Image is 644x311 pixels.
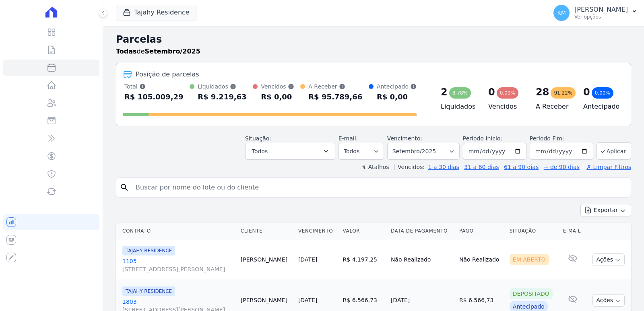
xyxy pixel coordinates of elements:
[145,47,200,55] strong: Setembro/2025
[387,135,422,142] label: Vencimento:
[456,239,506,280] td: Não Realizado
[560,223,586,239] th: E-mail
[441,102,475,111] h4: Liquidados
[464,164,499,170] a: 31 a 60 dias
[580,204,631,216] button: Exportar
[463,135,502,142] label: Período Inicío:
[120,183,129,192] i: search
[252,146,268,156] span: Todos
[339,135,358,142] label: E-mail:
[456,223,506,239] th: Pago
[261,82,294,91] div: Vencidos
[308,82,362,91] div: A Receber
[557,10,566,16] span: KM
[377,82,417,91] div: Antecipado
[124,91,184,103] div: R$ 105.009,29
[377,91,417,103] div: R$ 0,00
[298,297,317,303] a: [DATE]
[488,102,523,111] h4: Vencidos
[245,143,335,160] button: Todos
[536,102,570,111] h4: A Receber
[237,239,295,280] td: [PERSON_NAME]
[592,253,625,266] button: Ações
[592,87,613,99] div: 0,00%
[574,6,628,14] p: [PERSON_NAME]
[198,82,246,91] div: Liquidados
[116,47,200,56] p: de
[237,223,295,239] th: Cliente
[388,223,456,239] th: Data de Pagamento
[340,223,388,239] th: Valor
[388,239,456,280] td: Não Realizado
[131,179,627,196] input: Buscar por nome do lote ou do cliente
[497,87,518,99] div: 0,00%
[441,86,448,99] div: 2
[116,47,137,55] strong: Todas
[510,288,553,299] div: Depositado
[308,91,362,103] div: R$ 95.789,66
[583,86,590,99] div: 0
[506,223,560,239] th: Situação
[245,135,271,142] label: Situação:
[340,239,388,280] td: R$ 4.197,25
[116,5,196,20] button: Tajahy Residence
[361,164,389,170] label: ↯ Atalhos
[122,257,234,273] a: 1105[STREET_ADDRESS][PERSON_NAME]
[261,91,294,103] div: R$ 0,00
[504,164,539,170] a: 61 a 90 dias
[574,14,628,20] p: Ver opções
[488,86,495,99] div: 0
[583,164,631,170] a: ✗ Limpar Filtros
[124,82,184,91] div: Total
[198,91,246,103] div: R$ 9.219,63
[597,142,631,160] button: Aplicar
[551,87,576,99] div: 91,22%
[136,70,199,79] div: Posição de parcelas
[122,286,175,296] span: TAJAHY RESIDENCE
[547,2,644,24] button: KM [PERSON_NAME] Ver opções
[592,294,625,307] button: Ações
[510,254,549,265] div: Em Aberto
[449,87,471,99] div: 8,78%
[116,223,237,239] th: Contrato
[394,164,425,170] label: Vencidos:
[116,32,631,47] h2: Parcelas
[428,164,459,170] a: 1 a 30 dias
[122,265,234,273] span: [STREET_ADDRESS][PERSON_NAME]
[536,86,549,99] div: 28
[530,134,593,143] label: Período Fim:
[122,246,175,255] span: TAJAHY RESIDENCE
[544,164,580,170] a: + de 90 dias
[583,102,618,111] h4: Antecipado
